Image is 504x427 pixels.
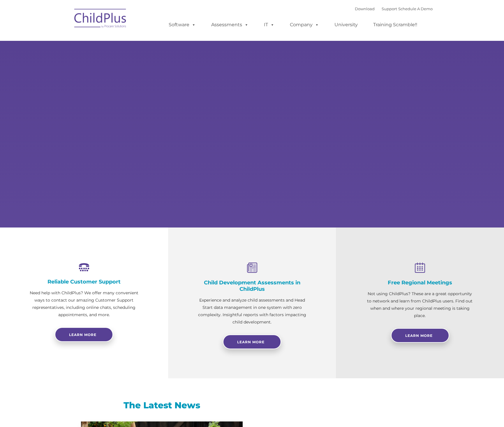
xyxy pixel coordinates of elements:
[367,19,423,31] a: Training Scramble!!
[284,19,325,31] a: Company
[55,327,113,342] a: Learn more
[329,19,364,31] a: University
[405,333,433,338] span: Learn More
[258,19,280,31] a: IT
[355,6,375,11] a: Download
[197,279,307,292] h4: Child Development Assessments in ChildPlus
[29,289,139,318] p: Need help with ChildPlus? We offer many convenient ways to contact our amazing Customer Support r...
[382,6,397,11] a: Support
[391,328,449,343] a: Learn More
[398,6,433,11] a: Schedule A Demo
[355,6,433,11] font: |
[223,335,281,349] a: Learn More
[365,279,475,286] h4: Free Regional Meetings
[163,19,202,31] a: Software
[29,279,139,285] h4: Reliable Customer Support
[71,5,130,34] img: ChildPlus by Procare Solutions
[205,19,254,31] a: Assessments
[69,332,96,337] span: Learn more
[81,400,243,411] h3: The Latest News
[197,297,307,326] p: Experience and analyze child assessments and Head Start data management in one system with zero c...
[365,290,475,319] p: Not using ChildPlus? These are a great opportunity to network and learn from ChildPlus users. Fin...
[237,340,265,344] span: Learn More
